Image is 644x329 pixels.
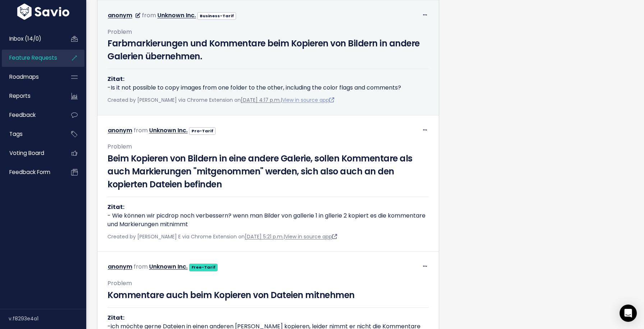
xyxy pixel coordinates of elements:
span: Created by [PERSON_NAME] E via Chrome Extension on | [107,233,337,240]
span: Reports [9,92,31,100]
span: Problem [107,279,132,287]
strong: Business-Tarif [200,13,234,19]
h3: Farbmarkierungen und Kommentare beim Kopieren von Bildern in andere Galerien übernehmen. [107,37,429,63]
div: v.f8293e4a1 [9,309,86,328]
span: Feedback [9,111,36,119]
a: Reports [2,88,60,104]
a: Unknown Inc. [149,126,188,134]
span: Tags [9,130,23,138]
a: Unknown Inc. [149,262,188,271]
strong: Free-Tarif [192,264,216,270]
a: anonym [108,126,132,134]
p: - Wie können wir picdrop noch verbessern? wenn man Bilder von gallerie 1 in gllerie 2 kopiert es ... [107,203,429,229]
span: Created by [PERSON_NAME] via Chrome Extension on | [107,96,334,104]
a: [DATE] 4:17 p.m. [241,96,281,104]
img: logo-white.9d6f32f41409.svg [15,4,71,20]
div: Open Intercom Messenger [620,305,637,322]
a: Feature Requests [2,50,60,66]
a: View in source app [285,233,337,240]
span: Problem [107,28,132,36]
a: Feedback form [2,164,60,181]
a: anonym [108,11,132,19]
span: Roadmaps [9,73,39,81]
strong: Zitat: [107,314,124,322]
strong: Zitat: [107,75,124,83]
span: Feature Requests [9,54,57,61]
a: Voting Board [2,145,60,161]
strong: Pro-Tarif [192,128,213,134]
a: Tags [2,126,60,142]
p: -Is it not possible to copy images from one folder to the other, including the color flags and co... [107,75,429,92]
a: Roadmaps [2,69,60,85]
span: from [134,126,148,134]
span: from [142,11,156,19]
a: Feedback [2,107,60,123]
h3: Kommentare auch beim Kopieren von Dateien mitnehmen [107,289,429,302]
span: Feedback form [9,168,50,176]
a: Inbox (14/0) [2,31,60,47]
a: Unknown Inc. [157,11,196,19]
span: from [134,262,148,271]
strong: Zitat: [107,203,124,211]
span: Inbox (14/0) [9,35,41,42]
a: anonym [108,262,132,271]
a: View in source app [282,96,334,104]
h3: Beim Kopieren von Bildern in eine andere Galerie, sollen Kommentare als auch Markierungen "mitgen... [107,152,429,191]
a: [DATE] 5:21 p.m. [245,233,284,240]
span: Voting Board [9,149,44,157]
span: Problem [107,142,132,151]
